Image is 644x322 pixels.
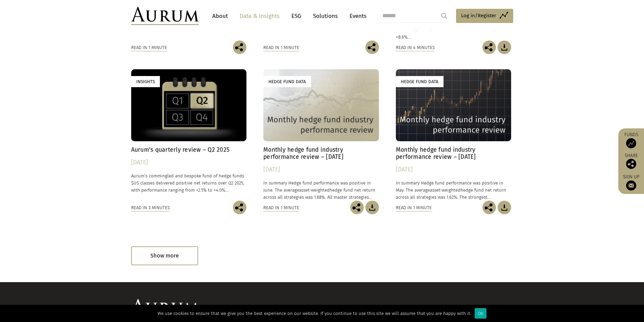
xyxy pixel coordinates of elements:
[131,246,198,265] div: Show more
[437,9,451,23] input: Submit
[365,201,379,214] img: Download Article
[456,9,513,23] a: Log in/Register
[350,201,364,214] img: Share this post
[365,41,379,54] img: Share this post
[396,69,511,201] a: Hedge Fund Data Monthly hedge fund industry performance review – [DATE] [DATE] In summary Hedge f...
[622,153,641,169] div: Share
[288,10,305,22] a: ESG
[498,41,511,54] img: Download Article
[622,174,641,191] a: Sign up
[131,172,247,194] p: Aurum’s commingled and bespoke fund of hedge funds $US classes delivered positive net returns ove...
[396,165,511,174] div: [DATE]
[263,69,379,201] a: Hedge Fund Data Monthly hedge fund industry performance review – [DATE] [DATE] In summary Hedge f...
[263,204,299,212] div: Read in 1 minute
[263,165,379,174] div: [DATE]
[131,158,247,167] div: [DATE]
[461,11,496,20] span: Log in/Register
[396,44,435,51] div: Read in 4 minutes
[263,76,311,87] div: Hedge Fund Data
[626,138,636,148] img: Access Funds
[263,44,299,51] div: Read in 1 minute
[131,44,167,51] div: Read in 1 minute
[626,159,636,169] img: Share this post
[131,76,160,87] div: Insights
[396,76,444,87] div: Hedge Fund Data
[131,299,199,317] img: Aurum Logo
[131,7,199,25] img: Aurum
[482,201,496,214] img: Share this post
[482,41,496,54] img: Share this post
[475,308,486,319] div: Ok
[233,41,246,54] img: Share this post
[396,146,511,160] h4: Monthly hedge fund industry performance review – [DATE]
[236,10,283,22] a: Data & Insights
[396,204,432,212] div: Read in 1 minute
[131,204,170,212] div: Read in 3 minutes
[622,132,641,148] a: Funds
[346,10,366,22] a: Events
[626,180,636,191] img: Sign up to our newsletter
[299,188,330,193] span: asset-weighted
[430,188,460,193] span: asset-weighted
[263,146,379,160] h4: Monthly hedge fund industry performance review – [DATE]
[209,10,231,22] a: About
[498,201,511,214] img: Download Article
[310,10,341,22] a: Solutions
[263,179,379,201] p: In summary Hedge fund performance was positive in June. The average hedge fund net return across ...
[131,69,247,201] a: Insights Aurum’s quarterly review – Q2 2025 [DATE] Aurum’s commingled and bespoke fund of hedge f...
[233,201,246,214] img: Share this post
[131,146,247,153] h4: Aurum’s quarterly review – Q2 2025
[396,179,511,201] p: In summary Hedge fund performance was positive in May. The average hedge fund net return across a...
